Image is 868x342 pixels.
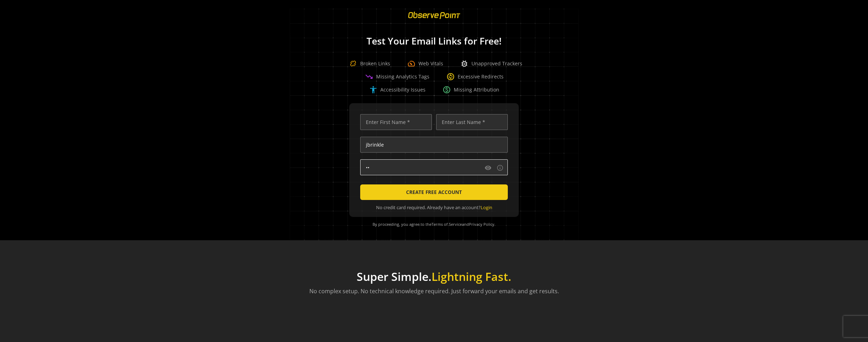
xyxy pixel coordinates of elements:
a: Terms of Service [432,222,462,227]
div: Unapproved Trackers [460,59,522,68]
a: ObservePoint Homepage [404,16,465,23]
div: Web Vitals [407,59,443,68]
div: Missing Analytics Tags [365,72,429,81]
div: By proceeding, you agree to the and . [358,217,510,232]
div: Accessibility Issues [369,85,426,94]
input: Create Password * [360,159,508,175]
span: trending_down [365,72,373,81]
p: No complex setup. No technical knowledge required. Just forward your emails and get results. [309,287,559,295]
div: No credit card required. Already have an account? [360,204,508,211]
a: Privacy Policy [469,222,494,227]
h1: Super Simple. [309,270,559,283]
button: CREATE FREE ACCOUNT [360,184,508,200]
img: Broken Link [346,57,360,71]
span: accessibility [369,85,377,94]
button: Password requirements [496,164,504,172]
span: paid [442,85,451,94]
span: bug_report [460,59,469,68]
span: speed [407,59,416,68]
span: Lightning Fast. [432,269,511,284]
a: Login [481,204,492,211]
span: CREATE FREE ACCOUNT [406,186,462,199]
input: Enter Email Address (name@work-email.com) * [360,137,508,153]
input: Enter First Name * [360,114,432,130]
input: Enter Last Name * [436,114,508,130]
span: change_circle [446,72,455,81]
div: Missing Attribution [442,85,499,94]
div: Excessive Redirects [446,72,504,81]
mat-icon: info_outline [497,164,504,171]
h1: Test Your Email Links for Free! [279,36,589,46]
div: Broken Links [346,57,390,71]
mat-icon: visibility [484,164,492,171]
